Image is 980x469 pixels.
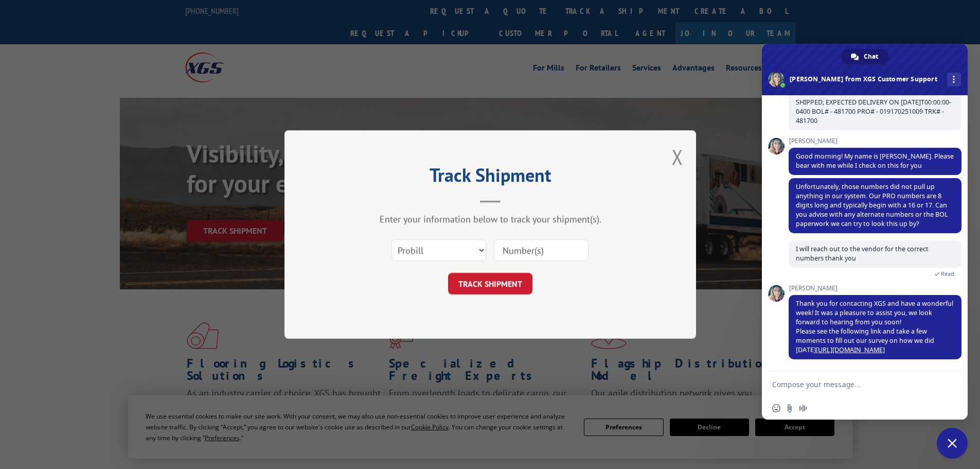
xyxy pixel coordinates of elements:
span: I will reach out to the vendor for the correct numbers thank you [796,245,929,263]
span: Chat [864,49,878,64]
div: Close chat [937,428,968,459]
span: Unfortunately, those numbers did not pull up anything in our system. Our PRO numbers are 8 digits... [796,182,948,228]
textarea: Compose your message... [772,380,935,389]
span: Read [941,270,954,277]
button: Close modal [672,143,683,170]
input: Number(s) [494,239,589,261]
h2: Track Shipment [336,168,645,187]
span: Audio message [799,404,807,412]
span: [PERSON_NAME] [789,137,961,145]
span: Thank you for contacting XGS and have a wonderful week! It was a pleasure to assist you, we look ... [796,299,953,354]
span: Good morning! My name is [PERSON_NAME]. Please bear with me while I check on this for you [796,152,954,170]
span: Insert an emoji [772,404,780,412]
button: TRACK SHIPMENT [448,273,532,294]
span: Product:** FROM VNDR ATTN:S0303 PRODUCT SHIPPED; EXPECTED DELIVERY ON [DATE]T00:00:00-0400 BOL# -... [796,89,951,125]
div: Chat [842,49,888,64]
div: Enter your information below to track your shipment(s). [336,213,645,225]
span: [PERSON_NAME] [789,285,961,292]
div: More channels [947,73,961,86]
span: Send a file [786,404,794,412]
a: [URL][DOMAIN_NAME] [816,345,885,354]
